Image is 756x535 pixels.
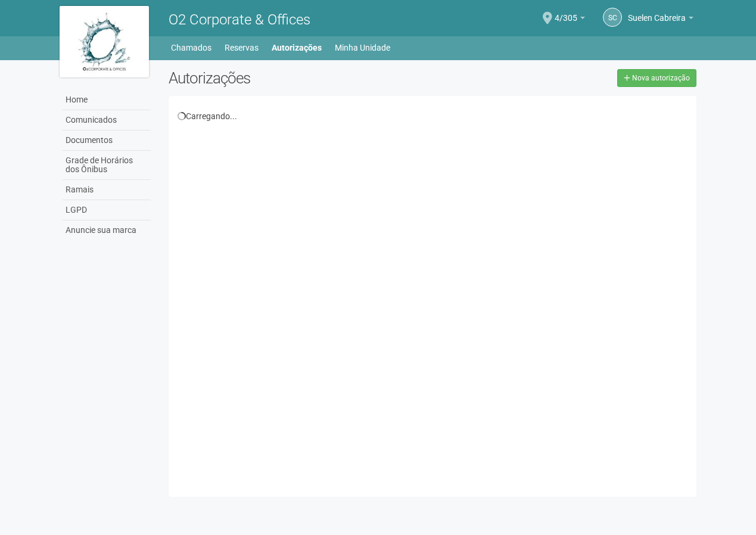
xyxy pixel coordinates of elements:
[63,110,151,130] a: Comunicados
[632,74,690,82] span: Nova autorização
[603,8,622,27] a: SC
[617,69,696,87] a: Nova autorização
[169,11,310,28] span: O2 Corporate & Offices
[60,6,149,77] img: logo.jpg
[628,15,693,24] a: Suelen Cabreira
[335,39,390,56] a: Minha Unidade
[178,111,688,122] div: Carregando...
[628,2,686,23] span: Suelen Cabreira
[63,90,151,110] a: Home
[63,151,151,180] a: Grade de Horários dos Ônibus
[171,39,211,56] a: Chamados
[63,180,151,200] a: Ramais
[169,69,424,87] h2: Autorizações
[272,39,322,56] a: Autorizações
[555,15,585,24] a: 4/305
[63,220,151,240] a: Anuncie sua marca
[555,2,577,23] span: 4/305
[225,39,259,56] a: Reservas
[63,130,151,151] a: Documentos
[63,200,151,220] a: LGPD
